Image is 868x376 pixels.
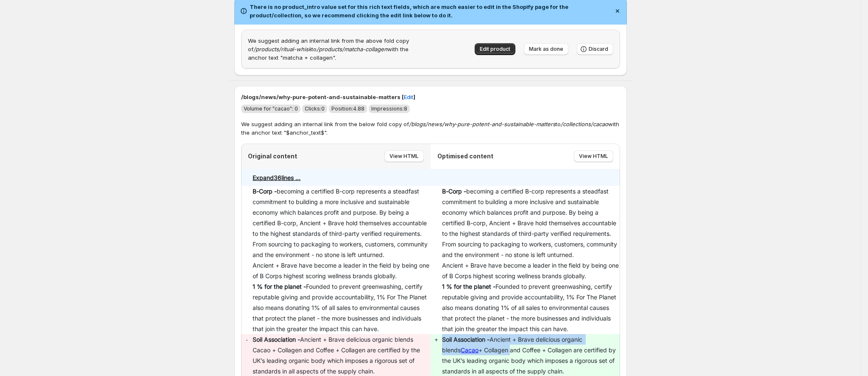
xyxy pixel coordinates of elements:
h2: There is no product_intro value set for this rich text fields, which are much easier to edit in t... [250,3,610,19]
strong: 1 % for the planet - [253,283,306,290]
strong: Soil Association - [442,336,490,343]
span: Edit product [480,46,510,53]
p: Original content [248,152,297,160]
span: View HTML [389,153,419,160]
button: View HTML [574,150,613,162]
p: We suggest adding an internal link from the above fold copy of to with the anchor text "matcha + ... [248,36,427,62]
span: Mark as done [529,46,563,53]
span: Edit [404,93,413,101]
em: /products/ritual-whisk [253,46,312,53]
span: Ancient + Brave delicious organic blends + Collagen and Coffee + Collagen are certified by the UK... [442,336,618,375]
strong: Soil Association - [253,336,300,343]
span: Volume for "cacao": 0 [244,105,298,112]
pre: + [435,335,438,345]
button: Dismiss notification [612,5,623,17]
span: View HTML [579,153,608,160]
pre: Expand 36 lines ... [253,174,300,181]
button: Discard [577,43,613,55]
span: becoming a certified B-corp represents a steadfast commitment to building a more inclusive and su... [253,188,429,258]
strong: B-Corp - [442,188,466,195]
em: /blogs/news/why-pure-potent-and-sustainable-matters [409,121,556,127]
span: Ancient + Brave delicious organic blends Cacao + Collagen and Coffee + Collagen are certified by ... [253,336,422,375]
em: /products/matcha-collagen [317,46,387,53]
button: Edit product [475,43,515,55]
span: Founded to prevent greenwashing, certify reputable giving and provide accountability, 1% For The ... [442,283,618,332]
span: Ancient + Brave have become a leader in the field by being one of B Corps highest scoring wellnes... [442,262,620,279]
span: Position: 4.88 [331,105,364,112]
span: becoming a certified B-corp represents a steadfast commitment to building a more inclusive and su... [442,188,619,258]
strong: B-Corp - [253,188,277,195]
span: Founded to prevent greenwashing, certify reputable giving and provide accountability, 1% For The ... [253,283,428,332]
strong: 1 % for the planet - [442,283,495,290]
p: /blogs/news/why-pure-potent-and-sustainable-matters [ ] [241,93,620,101]
pre: - [245,335,249,345]
em: /collections/cacao [561,121,608,127]
span: Clicks: 0 [305,105,325,112]
span: Impressions: 8 [371,105,407,112]
span: Discard [589,46,608,53]
p: We suggest adding an internal link from the below fold copy of to with the anchor text "$anchor_t... [241,120,620,137]
button: Mark as done [524,43,568,55]
span: Ancient + Brave have become a leader in the field by being one of B Corps highest scoring wellnes... [253,262,431,279]
a: Cacao [461,346,479,354]
p: Optimised content [437,152,493,160]
button: View HTML [384,150,424,162]
button: Edit [399,90,418,104]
